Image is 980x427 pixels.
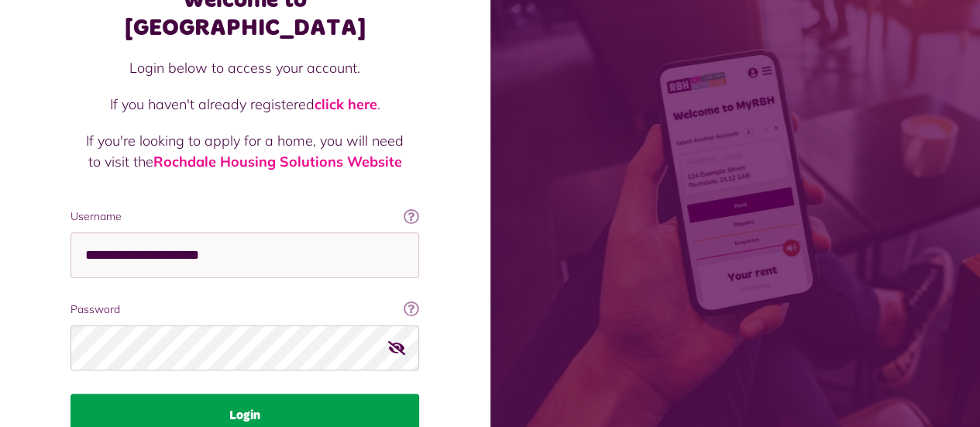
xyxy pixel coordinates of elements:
[70,301,419,318] label: Password
[315,95,377,113] a: click here
[86,57,404,78] p: Login below to access your account.
[86,94,404,115] p: If you haven't already registered .
[153,153,402,170] a: Rochdale Housing Solutions Website
[86,130,404,172] p: If you're looking to apply for a home, you will need to visit the
[70,208,419,225] label: Username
